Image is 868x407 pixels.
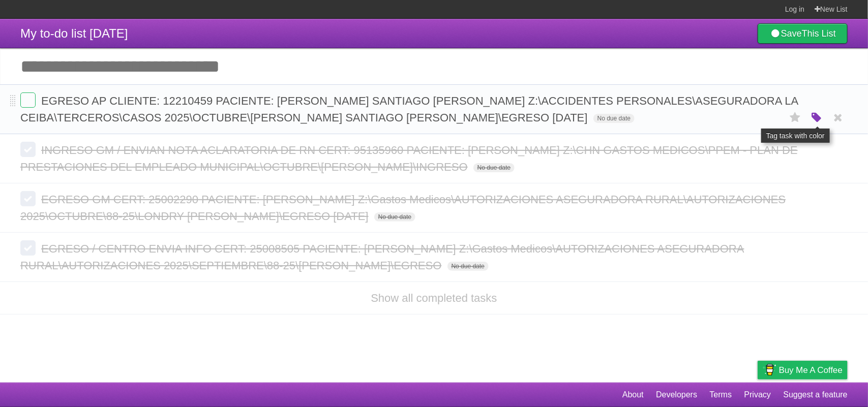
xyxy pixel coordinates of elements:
[779,361,843,379] span: Buy me a coffee
[20,95,798,124] span: EGRESO AP CLIENTE: 12210459 PACIENTE: [PERSON_NAME] SANTIAGO [PERSON_NAME] Z:\ACCIDENTES PERSONAL...
[447,262,489,271] span: No due date
[710,385,732,404] a: Terms
[20,193,786,223] span: EGRESO GM CERT: 25002290 PACIENTE: [PERSON_NAME] Z:\Gastos Medicos\AUTORIZACIONES ASEGURADORA RUR...
[593,114,635,123] span: No due date
[656,385,697,404] a: Developers
[786,109,805,126] label: Star task
[758,23,848,44] a: SaveThis List
[763,361,776,379] img: Buy me a coffee
[744,385,771,404] a: Privacy
[784,385,848,404] a: Suggest a feature
[20,240,36,256] label: Done
[20,142,36,157] label: Done
[622,385,644,404] a: About
[758,361,848,380] a: Buy me a coffee
[20,144,798,173] span: INGRESO GM / ENVIAN NOTA ACLARATORIA DE RN CERT: 95135960 PACIENTE: [PERSON_NAME] Z:\CHN GASTOS M...
[20,242,744,272] span: EGRESO / CENTRO ENVIA INFO CERT: 25008505 PACIENTE: [PERSON_NAME] Z:\Gastos Medicos\AUTORIZACIONE...
[371,292,497,304] a: Show all completed tasks
[20,26,128,40] span: My to-do list [DATE]
[20,92,36,108] label: Done
[20,191,36,206] label: Done
[473,163,515,172] span: No due date
[802,28,836,39] b: This List
[374,212,415,222] span: No due date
